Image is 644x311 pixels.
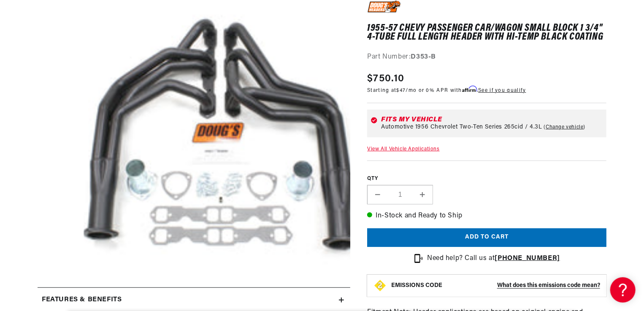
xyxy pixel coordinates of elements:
a: See if you qualify - Learn more about Affirm Financing (opens in modal) [478,88,526,93]
p: Starting at /mo or 0% APR with . [367,86,526,94]
button: EMISSIONS CODEWhat does this emissions code mean? [391,282,600,290]
label: QTY [367,175,606,182]
strong: D353-B [411,54,436,60]
button: Add to cart [367,228,606,247]
a: [PHONE_NUMBER] [495,255,560,262]
h2: Features & Benefits [42,295,122,306]
a: View All Vehicle Applications [367,147,439,152]
a: Change vehicle [544,124,586,131]
span: Affirm [462,86,477,92]
h1: 1955-57 Chevy Passenger Car/Wagon Small Block 1 3/4" 4-Tube Full Length Header with Hi-Temp Black... [367,24,606,41]
p: Need help? Call us at [427,253,560,264]
img: Emissions code [373,279,387,292]
div: Part Number: [367,52,606,63]
span: $750.10 [367,71,404,86]
div: Fits my vehicle [381,116,603,123]
p: In-Stock and Ready to Ship [367,211,606,222]
span: $47 [397,88,406,93]
strong: What does this emissions code mean? [497,282,600,289]
strong: EMISSIONS CODE [391,282,442,289]
media-gallery: Gallery Viewer [38,0,350,271]
span: Automotive 1956 Chevrolet Two-Ten Series 265cid / 4.3L [381,124,542,131]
